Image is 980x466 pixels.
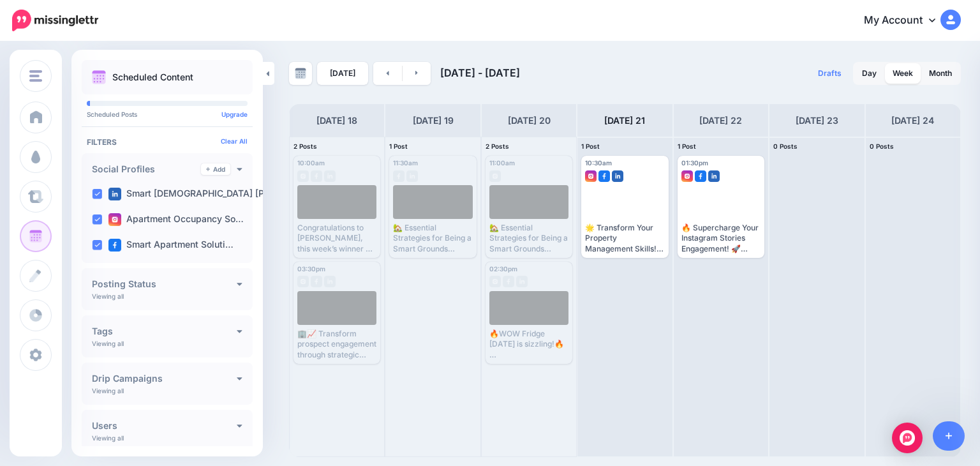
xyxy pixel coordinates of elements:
img: facebook-grey-square.png [393,170,405,182]
h4: [DATE] 18 [316,113,357,128]
img: facebook-grey-square.png [503,276,514,287]
p: Viewing all [92,434,124,442]
span: 03:30pm [297,265,325,273]
p: Scheduled Content [112,73,193,82]
label: Smart Apartment Soluti… [108,239,234,252]
span: 0 Posts [773,142,798,150]
span: 1 Post [389,142,408,150]
p: Viewing all [92,340,124,347]
div: 🔥WOW Fridge [DATE] is sizzling!🔥 We're cruising through model units with jaw-dropping stocked fri... [489,329,568,360]
h4: Filters [87,137,248,147]
img: calendar-grey-darker.png [295,68,306,79]
h4: Users [92,421,237,430]
span: 01:30pm [681,159,708,167]
img: instagram-square.png [108,213,121,226]
span: 2 Posts [293,142,317,150]
img: linkedin-grey-square.png [406,170,418,182]
h4: [DATE] 20 [508,113,551,128]
img: facebook-grey-square.png [311,276,322,287]
a: My Account [851,5,961,36]
img: linkedin-grey-square.png [324,170,336,182]
h4: [DATE] 23 [796,113,838,128]
a: Drafts [810,62,849,85]
h4: [DATE] 22 [699,113,742,128]
img: linkedin-square.png [708,170,720,182]
h4: Posting Status [92,280,237,289]
div: Open Intercom Messenger [892,423,923,453]
a: Upgrade [221,110,248,118]
img: instagram-grey-square.png [489,276,501,287]
span: 10:30am [585,159,612,167]
img: facebook-square.png [598,170,610,182]
p: Scheduled Posts [87,111,248,117]
a: Add [201,163,230,175]
label: Apartment Occupancy So… [108,213,244,226]
a: Week [885,63,921,84]
img: facebook-square.png [695,170,706,182]
label: Smart [DEMOGRAPHIC_DATA] [PERSON_NAME]… [108,188,337,200]
span: Drafts [818,70,842,77]
a: Day [854,63,884,84]
img: instagram-square.png [585,170,597,182]
span: 0 Posts [870,142,894,150]
span: 11:30am [393,159,418,167]
span: 1 Post [678,142,696,150]
span: 10:00am [297,159,325,167]
span: 11:00am [489,159,515,167]
span: 2 Posts [486,142,509,150]
a: Month [921,63,960,84]
div: Congratulations to [PERSON_NAME], this week’s winner of the Smart Staffer Award! 🏆 We appreciate ... [297,223,376,254]
span: 1 Post [581,142,600,150]
h4: Drip Campaigns [92,374,237,383]
img: calendar.png [92,70,106,84]
div: 🏡 Essential Strategies for Being a Smart Grounds Keeper in Property Management 🌿 Master your grou... [489,223,568,254]
img: instagram-grey-square.png [297,170,309,182]
img: linkedin-grey-square.png [324,276,336,287]
img: instagram-grey-square.png [489,170,501,182]
a: Clear All [221,137,248,145]
h4: Social Profiles [92,165,201,174]
span: [DATE] - [DATE] [440,66,520,79]
img: facebook-square.png [108,239,121,252]
img: facebook-grey-square.png [311,170,322,182]
div: 🌟 Transform Your Property Management Skills! 🏢💼 Unlock your potential with our specialized online... [585,223,664,254]
img: linkedin-grey-square.png [516,276,528,287]
img: linkedin-square.png [612,170,623,182]
span: 02:30pm [489,265,517,273]
img: menu.png [29,70,42,82]
h4: [DATE] 24 [891,113,934,128]
img: linkedin-square.png [108,188,121,200]
p: Viewing all [92,292,124,300]
a: [DATE] [317,62,368,85]
h4: [DATE] 19 [413,113,454,128]
img: instagram-square.png [681,170,693,182]
div: 🔥 Supercharge Your Instagram Stories Engagement! 🚀 Master these simple steps for maximum impact: ... [681,223,761,254]
img: instagram-grey-square.png [297,276,309,287]
div: 🏡 Essential Strategies for Being a Smart Grounds Keeper in Property Management 🌿 Master your grou... [393,223,472,254]
h4: [DATE] 21 [604,113,645,128]
div: 🏢📈 Transform prospect engagement through strategic follow-up techniques! Our expert guide explore... [297,329,376,360]
img: Missinglettr [12,10,98,31]
h4: Tags [92,327,237,336]
p: Viewing all [92,387,124,395]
